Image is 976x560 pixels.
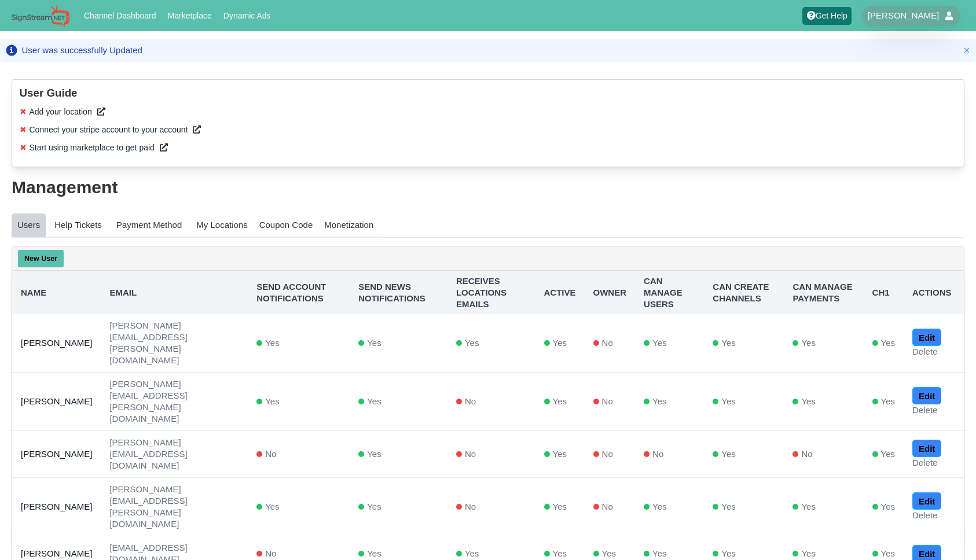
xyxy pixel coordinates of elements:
div: Yes [544,548,576,559]
td: [PERSON_NAME][EMAIL_ADDRESS][PERSON_NAME][DOMAIN_NAME] [101,478,248,536]
th: Owner [585,271,636,314]
div: Yes [792,501,854,513]
th: Send account Notifications [248,271,350,314]
span: Start using marketplace to get paid [30,143,155,152]
th: Active [535,271,585,314]
div: Yes [713,396,775,407]
td: [PERSON_NAME] [12,431,101,478]
a: Delete [912,510,937,520]
div: No [456,448,527,460]
div: Yes [792,396,854,407]
span: ✖ [20,106,27,118]
a: Add your location [30,106,105,118]
div: Yes [358,548,439,559]
span: Add your location [30,107,92,116]
div: Yes [872,337,895,349]
span: Connect your stripe account to your account [30,125,188,134]
a: Connect your stripe account to your account [30,124,201,136]
a: Delete [912,347,937,356]
th: Name [12,271,101,314]
th: Can Manage users [635,271,704,314]
th: Email [101,271,248,314]
div: No [256,448,341,460]
a: Help Tickets [49,213,108,238]
span: ✖ [20,142,27,154]
div: Yes [593,548,627,559]
div: Yes [792,548,854,559]
td: [PERSON_NAME][EMAIL_ADDRESS][PERSON_NAME][DOMAIN_NAME] [101,373,248,431]
div: Yes [456,548,527,559]
button: New User [18,250,64,267]
div: No [593,448,627,460]
div: Yes [256,396,341,407]
a: Delete [912,458,937,467]
div: Yes [792,337,854,349]
div: Yes [544,337,576,349]
div: Yes [644,396,695,407]
a: Edit [912,492,941,510]
div: Yes [644,337,695,349]
div: No [792,448,854,460]
a: Marketplace [163,8,216,23]
a: My Locations [190,213,253,238]
a: Channel Dashboard [80,8,161,23]
div: Yes [256,337,341,349]
td: [PERSON_NAME] [12,478,101,536]
div: Yes [358,337,439,349]
th: Send news Notifications [350,271,447,314]
div: Yes [713,448,775,460]
div: Yes [644,548,695,559]
img: Sign Stream.NET [12,5,69,27]
a: Delete [912,405,937,415]
div: Yes [713,501,775,513]
div: Yes [713,548,775,559]
th: Can Create Channels [704,271,784,314]
div: Management [12,179,964,196]
div: Yes [358,396,439,407]
a: Edit [912,387,941,404]
div: Yes [544,501,576,513]
th: Receives Locations Emails [447,271,535,314]
div: Yes [872,448,895,460]
div: Yes [256,501,341,513]
div: Yes [544,448,576,460]
td: [PERSON_NAME][EMAIL_ADDRESS][DOMAIN_NAME] [101,431,248,478]
a: Start using marketplace to get paid [30,142,168,154]
td: [PERSON_NAME][EMAIL_ADDRESS][PERSON_NAME][DOMAIN_NAME] [101,314,248,373]
div: User was successfully Updated [22,45,142,56]
div: No [256,548,341,559]
td: [PERSON_NAME] [12,373,101,431]
a: Get Help [802,7,852,25]
a: Edit [912,440,941,457]
div: No [593,501,627,513]
a: Payment Method [111,213,188,238]
a: Coupon Code [254,213,319,238]
div: No [644,448,695,460]
a: Monetization [318,213,379,238]
a: Edit [912,329,941,346]
th: Actions [904,271,964,314]
div: No [593,337,627,349]
h3: User Guide [20,87,957,100]
div: Yes [713,337,775,349]
td: [PERSON_NAME] [12,314,101,373]
div: Yes [644,501,695,513]
a: Dynamic Ads [219,8,275,23]
span: [PERSON_NAME] [868,10,939,21]
div: Yes [872,548,895,559]
button: Close [961,45,973,56]
div: No [456,396,527,407]
span: ✖ [20,124,27,136]
div: No [593,396,627,407]
div: Yes [456,337,527,349]
div: Yes [872,501,895,513]
a: Users [12,213,46,238]
th: ch1 [864,271,904,314]
div: Yes [358,448,439,460]
div: Yes [544,396,576,407]
div: Yes [872,396,895,407]
div: No [456,501,527,513]
div: Yes [358,501,439,513]
th: Can Manage Payments [784,271,863,314]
